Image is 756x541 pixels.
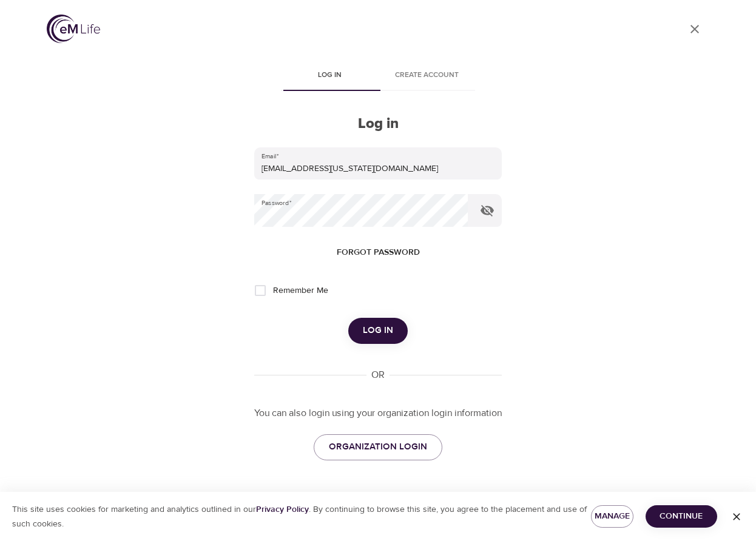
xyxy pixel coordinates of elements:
[254,115,502,133] h2: Log in
[337,245,420,260] span: Forgot password
[256,504,309,515] a: Privacy Policy
[288,69,371,82] span: Log in
[646,505,718,528] button: Continue
[655,509,708,524] span: Continue
[601,509,623,524] span: Manage
[366,368,390,382] div: OR
[591,505,633,528] button: Manage
[385,69,468,82] span: Create account
[254,406,502,420] p: You can also login using your organization login information
[348,318,408,343] button: Log in
[273,284,328,297] span: Remember Me
[47,15,100,43] img: logo
[254,62,502,91] div: disabled tabs example
[332,241,425,264] button: Forgot password
[329,439,427,455] span: ORGANIZATION LOGIN
[680,15,709,44] a: close
[363,323,393,338] span: Log in
[314,434,442,460] a: ORGANIZATION LOGIN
